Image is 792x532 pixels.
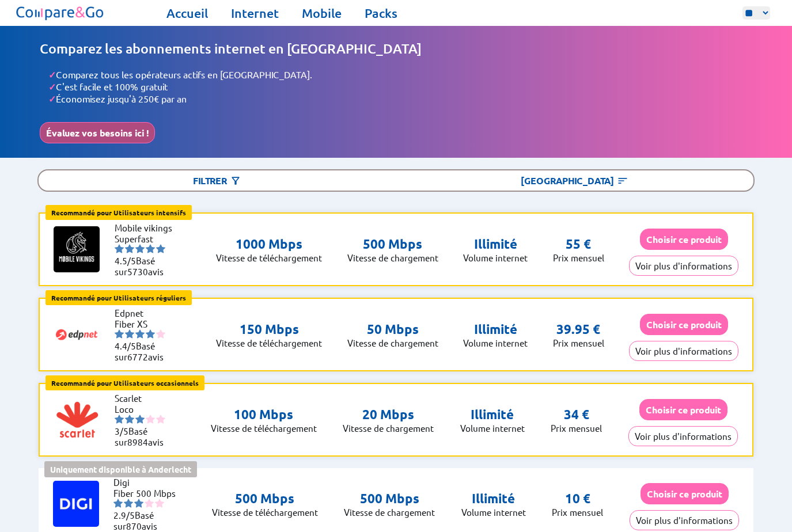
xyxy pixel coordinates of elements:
[344,491,435,507] p: 500 Mbps
[113,510,180,531] li: Basé sur avis
[54,311,100,358] img: Logo of Edpnet
[48,69,753,81] li: Comparez tous les opérateurs actifs en [GEOGRAPHIC_DATA].
[617,175,628,187] img: Bouton pour ouvrir la section de tri
[115,340,184,362] li: Basé sur avis
[50,464,191,474] b: Uniquement disponible à Anderlecht
[115,255,184,277] li: Basé sur avis
[156,329,165,339] img: starnr5
[115,318,184,329] li: Fiber XS
[115,307,184,318] li: Edpnet
[155,499,164,508] img: starnr5
[115,244,124,253] img: starnr1
[553,337,604,348] p: Prix mensuel
[566,236,591,252] p: 55 €
[641,483,729,504] button: Choisir ce produit
[115,425,180,447] li: Basé sur avis
[115,233,184,244] li: Superfast
[463,236,528,252] p: Illimité
[115,255,136,266] span: 4.5/5
[115,393,180,404] li: Scarlet
[396,170,753,191] div: [GEOGRAPHIC_DATA]
[146,244,155,253] img: starnr4
[347,252,438,263] p: Vitesse de chargement
[135,244,145,253] img: starnr3
[211,406,317,423] p: 100 Mbps
[216,236,322,252] p: 1000 Mbps
[54,226,100,272] img: Logo of Mobile vikings
[629,256,738,276] button: Voir plus d'informations
[461,491,526,507] p: Illimité
[125,329,134,339] img: starnr2
[40,122,155,143] button: Évaluez vos besoins ici !
[48,93,753,105] li: Économisez jusqu'à 250€ par an
[125,415,134,424] img: starnr2
[212,491,318,507] p: 500 Mbps
[629,341,738,361] button: Voir plus d'informations
[125,244,134,253] img: starnr2
[135,329,145,339] img: starnr3
[551,423,602,434] p: Prix mensuel
[115,340,136,351] span: 4.4/5
[115,404,180,415] li: Loco
[556,321,600,337] p: 39.95 €
[145,499,154,508] img: starnr4
[48,81,753,93] li: C'est facile et 100% gratuit
[113,477,180,488] li: Digi
[460,406,525,423] p: Illimité
[343,406,434,423] p: 20 Mbps
[115,329,124,339] img: starnr1
[553,252,604,263] p: Prix mensuel
[347,236,438,252] p: 500 Mbps
[216,252,322,263] p: Vitesse de télé­chargement
[216,321,322,337] p: 150 Mbps
[14,3,107,23] img: Logo of Compare&Go
[166,5,208,21] a: Accueil
[343,423,434,434] p: Vitesse de chargement
[565,491,590,507] p: 10 €
[639,404,727,415] a: Choisir ce produit
[126,520,142,531] span: 870
[113,488,180,499] li: Fiber 500 Mbps
[135,415,145,424] img: starnr3
[639,399,727,420] button: Choisir ce produit
[230,175,241,187] img: Bouton pour ouvrir la section des filtres
[628,431,738,442] a: Voir plus d'informations
[53,481,99,527] img: Logo of Digi
[48,81,56,93] span: ✓
[630,515,739,526] a: Voir plus d'informations
[461,507,526,518] p: Volume internet
[640,234,728,245] a: Choisir ce produit
[640,319,728,330] a: Choisir ce produit
[641,488,729,499] a: Choisir ce produit
[127,266,148,277] span: 5730
[115,222,184,233] li: Mobile vikings
[156,244,165,253] img: starnr5
[51,208,186,217] b: Recommandé pour Utilisateurs intensifs
[48,93,56,105] span: ✓
[630,510,739,530] button: Voir plus d'informations
[115,425,128,436] span: 3/5
[552,507,603,518] p: Prix mensuel
[113,510,135,520] span: 2.9/5
[54,397,100,443] img: Logo of Scarlet
[365,5,397,21] a: Packs
[127,351,148,362] span: 6772
[640,314,728,335] button: Choisir ce produit
[460,423,525,434] p: Volume internet
[629,345,738,356] a: Voir plus d'informations
[48,69,56,81] span: ✓
[344,507,435,518] p: Vitesse de chargement
[146,415,155,424] img: starnr4
[211,423,317,434] p: Vitesse de télé­chargement
[51,293,186,302] b: Recommandé pour Utilisateurs réguliers
[640,229,728,250] button: Choisir ce produit
[231,5,279,21] a: Internet
[347,337,438,348] p: Vitesse de chargement
[347,321,438,337] p: 50 Mbps
[628,426,738,446] button: Voir plus d'informations
[463,321,528,337] p: Illimité
[463,252,528,263] p: Volume internet
[564,406,589,423] p: 34 €
[115,415,124,424] img: starnr1
[146,329,155,339] img: starnr4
